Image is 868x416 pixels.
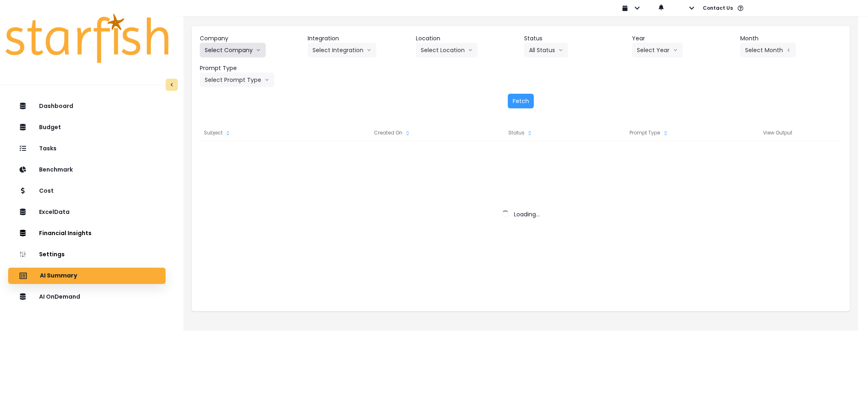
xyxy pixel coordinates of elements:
button: ExcelData [8,204,166,220]
p: AI OnDemand [39,293,80,300]
button: Select Integrationarrow down line [308,43,376,57]
div: View Output [714,125,842,141]
header: Integration [308,34,409,43]
svg: arrow left line [786,46,791,54]
header: Month [740,34,842,43]
p: Benchmark [39,166,73,173]
div: Prompt Type [585,125,714,141]
button: All Statusarrow down line [524,43,568,57]
button: Benchmark [8,162,166,178]
svg: arrow down line [367,46,372,54]
button: Fetch [508,94,534,108]
button: Dashboard [8,98,166,114]
header: Status [524,34,626,43]
button: Select Montharrow left line [740,43,796,57]
button: Settings [8,247,166,263]
button: AI OnDemand [8,289,166,305]
button: Budget [8,119,166,136]
button: Tasks [8,141,166,157]
button: Select Locationarrow down line [416,43,478,57]
p: Cost [39,187,54,194]
svg: arrow down line [558,46,563,54]
svg: arrow down line [468,46,473,54]
span: Loading... [514,210,540,218]
header: Location [416,34,518,43]
button: Select Yeararrow down line [632,43,683,57]
header: Company [200,34,302,43]
p: Budget [39,124,61,131]
p: Dashboard [39,103,73,110]
button: AI Summary [8,268,166,284]
p: Tasks [39,145,57,152]
svg: sort [662,130,669,136]
svg: arrow down line [265,76,269,84]
div: Created On [328,125,457,141]
svg: arrow down line [256,46,261,54]
button: Select Companyarrow down line [200,43,266,57]
div: Status [457,125,585,141]
svg: sort [404,130,411,136]
button: Select Prompt Typearrow down line [200,73,274,87]
div: Subject [200,125,328,141]
svg: sort [527,130,533,136]
svg: arrow down line [673,46,678,54]
p: ExcelData [39,209,70,216]
button: Financial Insights [8,225,166,242]
button: Cost [8,183,166,199]
svg: sort [225,130,231,136]
p: AI Summary [40,272,77,280]
header: Prompt Type [200,64,302,73]
header: Year [632,34,734,43]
